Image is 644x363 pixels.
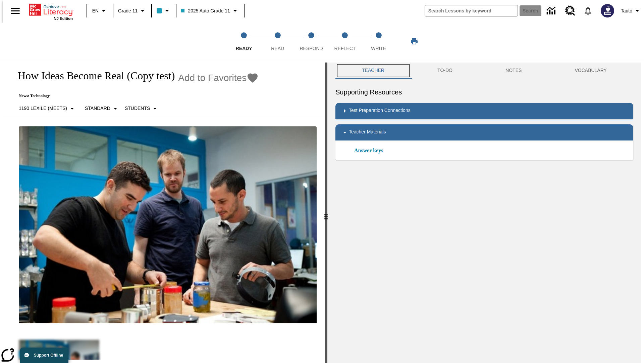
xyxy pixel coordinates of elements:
button: VOCABULARY [548,63,633,79]
span: Tauto [621,7,632,14]
button: Write step 5 of 5 [359,23,398,60]
span: Add to Favorites [178,73,247,83]
button: Open side menu [5,1,25,21]
a: Resource Center, Will open in new tab [561,2,579,20]
button: Select a new avatar [597,2,618,19]
span: Write [371,46,386,51]
a: Data Center [543,2,561,20]
p: 1190 Lexile (Meets) [19,105,67,112]
button: Select Lexile, 1190 Lexile (Meets) [16,103,79,115]
button: TO-DO [411,63,479,79]
button: Class: 2025 Auto Grade 11, Select your class [178,5,241,17]
p: Teacher Materials [349,128,386,136]
span: NJ Edition [54,16,73,21]
button: NOTES [479,63,548,79]
button: Add to Favorites - How Ideas Become Real (Copy test) [178,72,259,84]
a: Answer keys, Will open in new browser window or tab [354,147,383,155]
img: Avatar [601,4,614,17]
button: Teacher [335,63,411,79]
input: search field [425,5,518,16]
h1: How Ideas Become Real (Copy test) [11,70,175,82]
button: Print [404,35,425,47]
div: Home [29,2,73,21]
span: Grade 11 [118,7,138,14]
div: Test Preparation Connections [335,103,633,119]
div: Teacher Materials [335,124,633,140]
span: 2025 Auto Grade 11 [181,7,230,14]
button: Support Offline [20,348,68,363]
img: Quirky founder Ben Kaufman tests a new product with co-worker Gaz Brown and product inventor Jon ... [19,126,317,323]
div: Press Enter or Spacebar and then press right and left arrow keys to move the slider [325,63,327,363]
span: Ready [236,46,252,51]
button: Reflect step 4 of 5 [325,23,364,60]
span: Respond [300,46,323,51]
div: reading [3,63,325,360]
p: Standard [85,105,110,112]
h6: Supporting Resources [335,87,633,97]
span: Read [271,46,284,51]
span: EN [92,7,99,14]
p: Test Preparation Connections [349,107,411,115]
p: Students [125,105,150,112]
div: Instructional Panel Tabs [335,63,633,79]
button: Language: EN, Select a language [89,5,111,17]
button: Scaffolds, Standard [82,103,122,115]
button: Class color is light blue. Change class color [154,5,174,17]
span: Reflect [334,46,356,51]
span: Support Offline [34,353,63,358]
p: News: Technology [11,93,259,98]
button: Select Student [122,103,162,115]
button: Grade: Grade 11, Select a grade [115,5,149,17]
button: Read step 2 of 5 [258,23,297,60]
button: Ready step 1 of 5 [224,23,263,60]
button: Respond step 3 of 5 [292,23,331,60]
div: activity [327,63,641,363]
button: Profile/Settings [618,5,644,17]
a: Notifications [579,2,597,19]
